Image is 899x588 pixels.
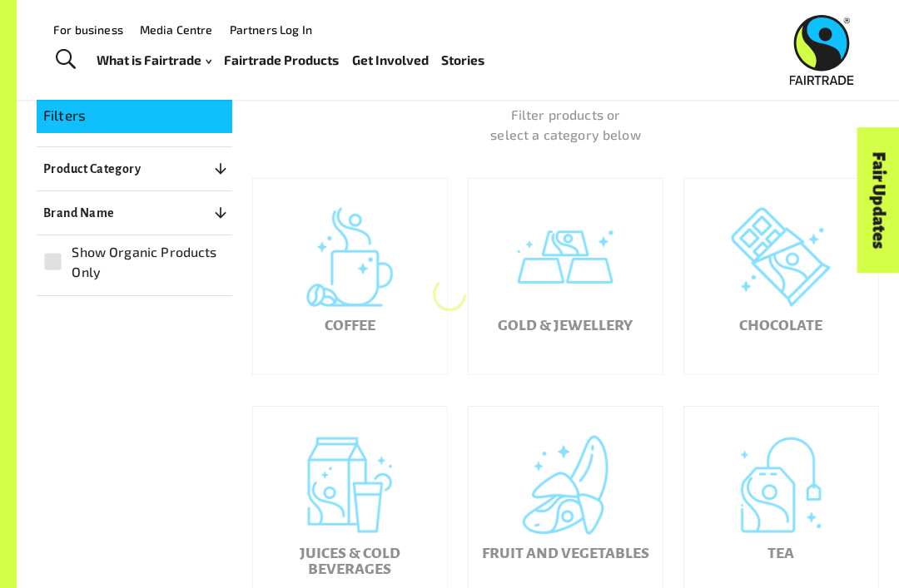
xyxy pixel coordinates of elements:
[252,105,879,145] p: Filter products or select a category below
[252,178,448,375] a: Coffee
[325,318,375,334] h5: Coffee
[45,39,86,81] a: Toggle Search
[266,546,434,578] h5: Juices & Cold Beverages
[482,546,649,562] h5: Fruit and Vegetables
[790,15,854,85] img: Fairtrade Australia New Zealand logo
[683,178,879,375] a: Chocolate
[97,48,211,72] a: What is Fairtrade
[43,105,226,126] p: Filters
[37,154,232,184] button: Product Category
[739,318,822,334] h5: Chocolate
[72,242,223,282] span: Show Organic Products Only
[767,546,794,562] h5: Tea
[468,178,663,375] a: Gold & Jewellery
[53,22,123,37] a: For business
[37,198,232,228] button: Brand Name
[352,48,429,72] a: Get Involved
[498,318,633,334] h5: Gold & Jewellery
[441,48,484,72] a: Stories
[224,48,339,72] a: Fairtrade Products
[43,203,115,223] p: Brand Name
[43,159,141,179] p: Product Category
[140,22,213,37] a: Media Centre
[230,22,312,37] a: Partners Log In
